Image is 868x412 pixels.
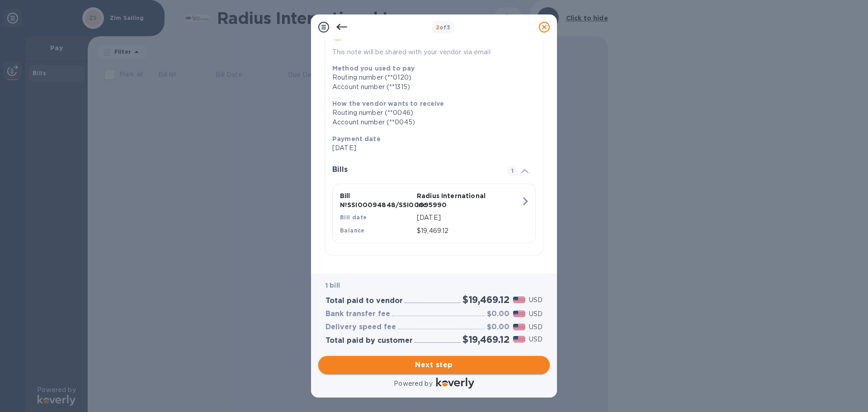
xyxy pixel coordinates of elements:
[332,143,528,153] p: [DATE]
[513,311,525,317] img: USD
[332,65,415,72] b: Method you used to pay
[325,310,390,318] h3: Bank transfer fee
[332,135,381,142] b: Payment date
[332,166,496,174] h3: Bills
[436,378,474,388] img: Logo
[487,323,509,331] h3: $0.00
[332,73,528,82] div: Routing number (**0120)
[513,324,525,330] img: USD
[325,336,413,345] h3: Total paid by customer
[436,24,451,31] b: of 3
[318,356,550,374] button: Next step
[394,379,432,388] p: Powered by
[417,191,490,209] p: Radius International Inc
[529,322,542,332] p: USD
[417,213,521,223] p: [DATE]
[462,334,509,345] h2: $19,469.12
[529,309,542,319] p: USD
[340,191,413,209] p: Bill № SSI00094848/SSI00095990
[332,100,444,107] b: How the vendor wants to receive
[325,282,340,289] b: 1 bill
[325,323,396,331] h3: Delivery speed fee
[332,47,536,57] p: This note will be shared with your vendor via email
[487,310,509,318] h3: $0.00
[529,335,542,344] p: USD
[436,24,439,31] span: 2
[513,336,525,342] img: USD
[332,118,528,127] div: Account number (**0045)
[332,82,528,92] div: Account number (**1315)
[507,166,518,176] span: 1
[325,297,403,305] h3: Total paid to vendor
[417,226,521,236] p: $19,469.12
[513,297,525,303] img: USD
[462,294,509,305] h2: $19,469.12
[340,227,365,234] b: Balance
[529,295,542,305] p: USD
[332,184,536,243] button: Bill №SSI00094848/SSI00095990Radius International IncBill date[DATE]Balance$19,469.12
[325,360,542,370] span: Next step
[340,214,367,221] b: Bill date
[332,108,528,118] div: Routing number (**0046)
